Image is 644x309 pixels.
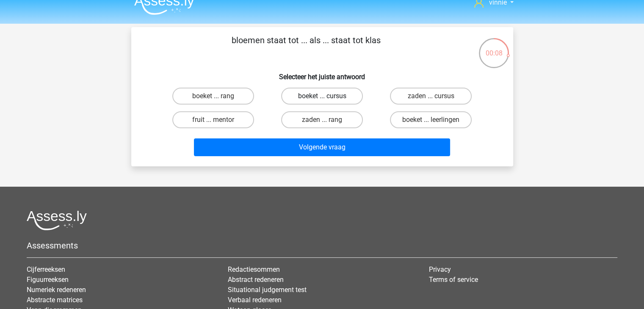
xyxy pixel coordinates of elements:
a: Abstracte matrices [27,296,83,304]
label: fruit ... mentor [172,111,254,128]
h5: Assessments [27,240,617,251]
h6: Selecteer het juiste antwoord [145,66,500,81]
a: Terms of service [429,276,478,284]
label: zaden ... rang [281,111,363,128]
label: boeket ... leerlingen [390,111,472,128]
a: Redactiesommen [228,265,280,273]
img: Assessly logo [27,210,87,230]
button: Volgende vraag [194,138,450,156]
label: zaden ... cursus [390,88,472,105]
a: Numeriek redeneren [27,286,86,294]
div: 00:08 [478,37,510,58]
a: Situational judgement test [228,286,307,294]
label: boeket ... cursus [281,88,363,105]
a: Privacy [429,265,451,273]
label: boeket ... rang [172,88,254,105]
p: bloemen staat tot ... als ... staat tot klas [145,34,468,59]
a: Cijferreeksen [27,265,65,273]
a: Verbaal redeneren [228,296,282,304]
a: Figuurreeksen [27,276,69,284]
a: Abstract redeneren [228,276,284,284]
